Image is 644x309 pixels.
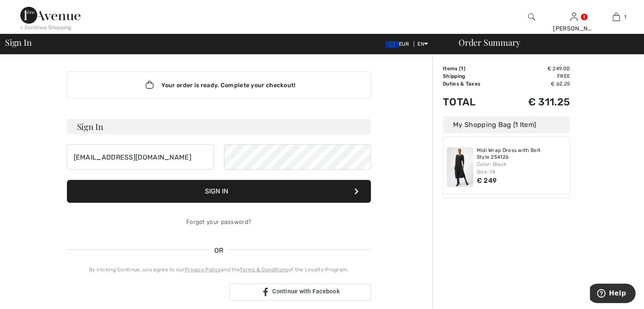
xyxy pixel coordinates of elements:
[590,284,636,305] iframe: Opens a widget where you can find more information
[229,284,371,301] a: Continue with Facebook
[63,283,227,301] iframe: Botó Inicia la sessió amb Google
[595,12,637,22] a: 1
[477,147,567,160] a: Midi Wrap Dress with Belt Style 254126
[461,66,463,72] span: 1
[210,246,228,256] span: OR
[20,7,80,24] img: 1ère Avenue
[443,88,503,116] td: Total
[503,88,570,116] td: € 311.25
[20,24,72,31] div: < Continue Shopping
[185,267,221,273] a: Privacy Policy
[67,119,371,134] h3: Sign In
[240,267,288,273] a: Terms & Conditions
[528,12,535,22] img: search the website
[553,24,594,33] div: [PERSON_NAME]
[503,72,570,80] td: Free
[503,65,570,72] td: € 249.00
[477,160,567,176] div: Color: Black Size: 14
[447,147,473,187] img: Midi Wrap Dress with Belt Style 254126
[67,144,214,170] input: E-mail
[385,41,399,48] img: Euro
[272,288,340,295] span: Continue with Facebook
[67,266,371,273] div: By clicking Continue, you agree to our and the of the Loyalty Program.
[448,38,639,47] div: Order Summary
[503,80,570,88] td: € 62.25
[443,72,503,80] td: Shipping
[186,218,251,226] a: Forgot your password?
[417,41,428,47] span: EN
[443,65,503,72] td: Items ( )
[624,13,626,21] span: 1
[570,12,578,22] img: My Info
[5,38,31,47] span: Sign In
[443,116,570,133] div: My Shopping Bag (1 Item)
[477,177,497,185] span: € 249
[613,12,620,22] img: My Bag
[67,180,371,203] button: Sign In
[67,72,371,99] div: Your order is ready. Complete your checkout!
[570,13,578,21] a: Sign In
[443,80,503,88] td: Duties & Taxes
[385,41,412,47] span: EUR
